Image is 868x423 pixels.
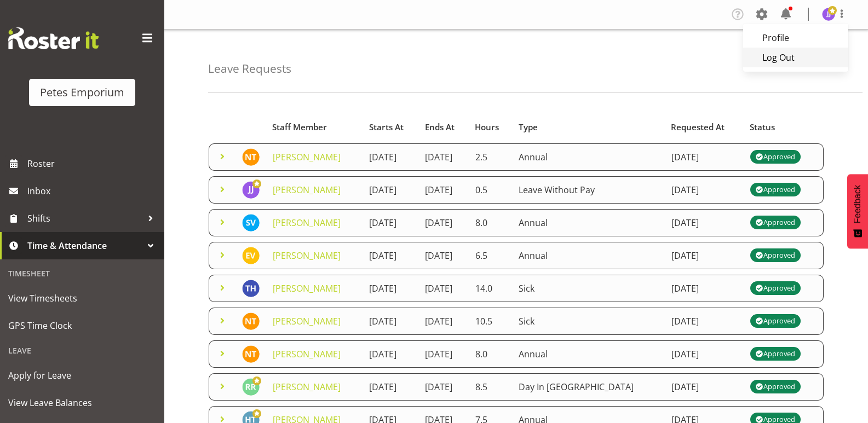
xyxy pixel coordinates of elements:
a: Apply for Leave [3,362,162,389]
td: [DATE] [418,308,468,335]
td: [DATE] [665,242,744,269]
div: Approved [756,315,795,328]
td: Sick [512,308,665,335]
img: nicole-thomson8388.jpg [242,148,260,166]
a: Profile [743,28,848,48]
span: Hours [475,121,499,134]
a: View Leave Balances [3,389,162,416]
a: View Timesheets [3,285,162,312]
td: [DATE] [665,373,744,401]
td: [DATE] [363,340,418,368]
span: Ends At [425,121,455,134]
a: [PERSON_NAME] [273,315,341,327]
td: [DATE] [665,340,744,368]
a: [PERSON_NAME] [273,381,341,393]
button: Feedback - Show survey [847,174,868,248]
td: [DATE] [363,242,418,269]
td: 6.5 [469,242,513,269]
div: Approved [756,150,795,164]
div: Approved [756,282,795,295]
a: [PERSON_NAME] [273,151,341,163]
td: [DATE] [665,209,744,236]
a: [PERSON_NAME] [273,282,341,294]
span: Roster [27,155,159,172]
td: [DATE] [665,176,744,204]
span: Status [750,121,775,134]
div: Petes Emporium [40,84,124,101]
a: [PERSON_NAME] [273,184,341,196]
div: Approved [756,249,795,262]
td: [DATE] [418,242,468,269]
td: [DATE] [418,176,468,204]
td: [DATE] [363,209,418,236]
div: Approved [756,216,795,229]
span: Type [519,121,538,134]
td: [DATE] [418,275,468,302]
td: [DATE] [363,176,418,204]
td: [DATE] [418,143,468,171]
td: 8.0 [469,340,513,368]
td: [DATE] [363,308,418,335]
td: Sick [512,275,665,302]
img: Rosterit website logo [8,27,99,49]
td: Annual [512,209,665,236]
a: [PERSON_NAME] [273,250,341,262]
td: Leave Without Pay [512,176,665,204]
span: Requested At [671,121,725,134]
div: Approved [756,183,795,196]
td: [DATE] [418,209,468,236]
td: [DATE] [665,143,744,171]
span: Apply for Leave [8,367,156,384]
div: Approved [756,347,795,361]
td: [DATE] [665,308,744,335]
td: [DATE] [363,143,418,171]
img: teresa-hawkins9867.jpg [242,280,260,297]
div: Approved [756,380,795,393]
a: GPS Time Clock [3,312,162,339]
a: Log Out [743,48,848,67]
img: janelle-jonkers702.jpg [822,8,835,21]
td: Annual [512,242,665,269]
td: [DATE] [665,275,744,302]
td: [DATE] [363,275,418,302]
img: nicole-thomson8388.jpg [242,312,260,330]
td: [DATE] [418,340,468,368]
span: Shifts [27,210,142,227]
span: Staff Member [272,121,327,134]
div: Leave [3,339,162,362]
td: Day In [GEOGRAPHIC_DATA] [512,373,665,401]
td: [DATE] [418,373,468,401]
td: Annual [512,143,665,171]
span: View Timesheets [8,290,156,306]
td: 10.5 [469,308,513,335]
span: Inbox [27,183,159,199]
a: [PERSON_NAME] [273,348,341,360]
img: eva-vailini10223.jpg [242,247,260,264]
td: [DATE] [363,373,418,401]
h4: Leave Requests [208,62,291,75]
td: 2.5 [469,143,513,171]
td: 14.0 [469,275,513,302]
span: Feedback [853,185,863,223]
td: 8.0 [469,209,513,236]
img: sasha-vandervalk6911.jpg [242,214,260,231]
img: janelle-jonkers702.jpg [242,181,260,199]
td: Annual [512,340,665,368]
td: 0.5 [469,176,513,204]
td: 8.5 [469,373,513,401]
span: View Leave Balances [8,395,156,411]
a: [PERSON_NAME] [273,217,341,229]
div: Timesheet [3,262,162,285]
span: Time & Attendance [27,237,142,254]
img: nicole-thomson8388.jpg [242,345,260,363]
span: Starts At [369,121,404,134]
img: ruth-robertson-taylor722.jpg [242,378,260,396]
span: GPS Time Clock [8,317,156,334]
